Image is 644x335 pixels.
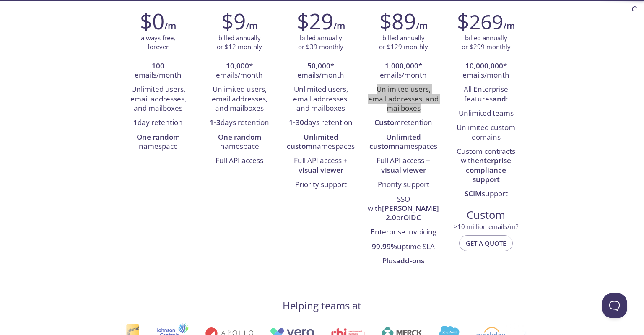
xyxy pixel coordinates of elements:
strong: [PERSON_NAME] 2.0 [382,203,439,222]
strong: Custom [374,117,401,127]
strong: Unlimited custom [287,132,338,151]
strong: 10,000 [226,61,249,70]
li: namespace [205,130,274,154]
strong: SCIM [465,189,482,198]
strong: Unlimited custom [369,132,421,151]
h2: $9 [221,8,246,34]
li: namespace [124,130,192,154]
li: Full API access + [286,154,355,178]
li: * emails/month [205,59,274,83]
li: Priority support [286,178,355,192]
strong: 1,000,000 [385,61,418,70]
iframe: Help Scout Beacon - Open [602,293,627,318]
li: namespaces [286,130,355,154]
span: 269 [469,8,503,35]
strong: 50,000 [307,61,330,70]
li: Full API access [205,154,274,168]
li: uptime SLA [368,240,439,254]
p: billed annually or $129 monthly [379,34,428,52]
li: support [452,187,520,201]
strong: visual viewer [381,165,426,175]
li: emails/month [124,59,192,83]
h6: /m [416,19,428,33]
p: always free, forever [141,34,175,52]
p: billed annually or $39 monthly [298,34,343,52]
li: Unlimited users, email addresses, and mailboxes [205,83,274,116]
li: Custom contracts with [452,145,520,187]
li: days retention [205,116,274,130]
li: retention [368,116,439,130]
strong: One random [218,132,261,142]
li: Unlimited users, email addresses, and mailboxes [124,83,192,116]
li: namespaces [368,130,439,154]
button: Get a quote [459,235,513,251]
p: billed annually or $299 monthly [462,34,511,52]
strong: 1-3 [210,117,221,127]
strong: 99.99% [372,242,397,251]
h2: $ [457,8,503,34]
li: SSO with or [368,192,439,226]
li: * emails/month [452,59,520,83]
li: Priority support [368,178,439,192]
strong: 1-30 [289,117,304,127]
h2: $29 [297,8,333,34]
span: > 10 million emails/m? [454,222,518,231]
span: Get a quote [466,238,506,249]
strong: and [493,94,506,104]
li: All Enterprise features : [452,83,520,106]
strong: visual viewer [299,165,343,175]
li: Unlimited users, email addresses, and mailboxes [368,83,439,116]
li: Unlimited users, email addresses, and mailboxes [286,83,355,116]
li: * emails/month [286,59,355,83]
li: Full API access + [368,154,439,178]
li: Unlimited custom domains [452,121,520,145]
strong: enterprise compliance support [466,156,511,184]
li: Enterprise invoicing [368,226,439,240]
li: * emails/month [368,59,439,83]
h2: $0 [140,8,164,34]
h6: /m [333,19,345,33]
strong: OIDC [403,213,421,222]
li: day retention [124,116,192,130]
li: Plus [368,254,439,268]
h4: Helping teams at [283,299,361,312]
strong: One random [137,132,180,142]
li: Unlimited teams [452,106,520,121]
a: add-ons [396,256,424,265]
h6: /m [246,19,257,33]
strong: 100 [152,61,164,70]
p: billed annually or $12 monthly [217,34,262,52]
li: days retention [286,116,355,130]
h6: /m [503,19,515,33]
h2: $89 [379,8,416,34]
h6: /m [164,19,176,33]
strong: 10,000,000 [465,61,503,70]
span: Custom [452,208,520,222]
strong: 1 [133,117,138,127]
